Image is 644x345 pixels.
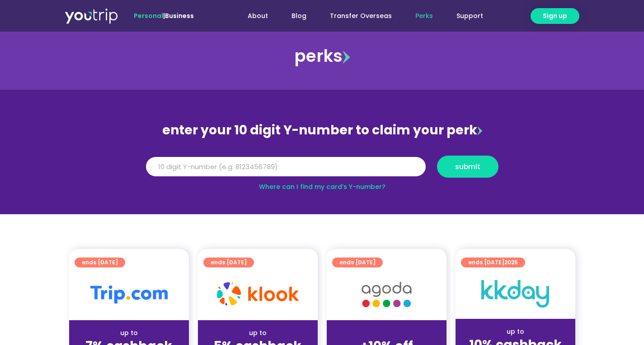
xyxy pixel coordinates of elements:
nav: Menu [218,8,495,24]
span: up to [378,328,395,337]
a: About [236,8,280,24]
div: enter your 10 digit Y-number to claim your perk [141,119,503,142]
form: Y Number [146,156,498,184]
span: ends [DATE] [339,258,376,267]
a: Business [165,11,194,20]
span: ends [DATE] [468,258,518,267]
span: ends [DATE] [82,258,118,267]
span: ends [DATE] [211,258,247,267]
input: 10 digit Y-number (e.g. 8123456789) [146,157,426,177]
span: Personal [134,11,163,20]
a: Support [445,8,495,24]
a: Where can I find my card’s Y-number? [259,182,385,191]
span: | [134,11,194,20]
a: Sign up [531,8,579,24]
a: ends [DATE] [75,258,125,267]
div: up to [205,328,310,338]
a: Transfer Overseas [318,8,404,24]
span: submit [455,163,480,170]
a: Blog [280,8,318,24]
div: up to [76,328,182,338]
a: ends [DATE] [332,258,383,267]
span: Sign up [543,11,567,21]
button: submit [437,156,498,178]
div: up to [463,327,568,336]
a: ends [DATE]2025 [461,258,525,267]
span: 2025 [504,258,518,266]
a: ends [DATE] [203,258,254,267]
a: Perks [404,8,445,24]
